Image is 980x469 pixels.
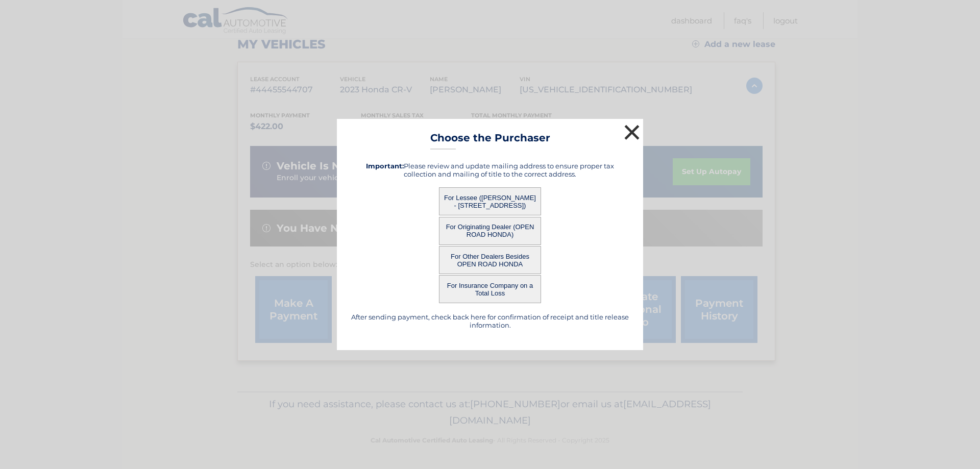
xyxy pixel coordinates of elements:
h5: Please review and update mailing address to ensure proper tax collection and mailing of title to ... [350,162,630,178]
strong: Important: [366,162,404,170]
h5: After sending payment, check back here for confirmation of receipt and title release information. [350,313,630,329]
h3: Choose the Purchaser [430,132,550,150]
button: For Insurance Company on a Total Loss [439,275,541,303]
button: For Originating Dealer (OPEN ROAD HONDA) [439,217,541,245]
button: For Lessee ([PERSON_NAME] - [STREET_ADDRESS]) [439,187,541,215]
button: × [622,122,642,142]
button: For Other Dealers Besides OPEN ROAD HONDA [439,246,541,274]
